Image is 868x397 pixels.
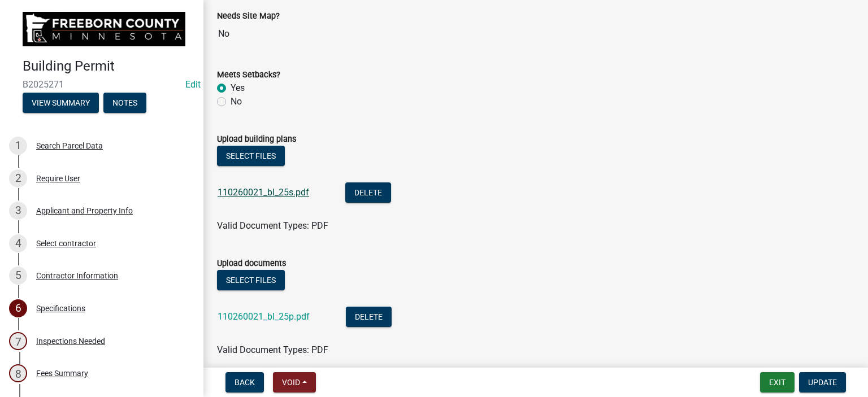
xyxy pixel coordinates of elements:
[345,182,391,203] button: Delete
[231,95,242,108] label: No
[346,312,392,323] wm-modal-confirm: Delete Document
[9,169,27,187] div: 2
[218,311,310,322] a: 110260021_bl_25p.pdf
[36,239,96,247] div: Select contractor
[760,372,795,392] button: Exit
[36,174,80,182] div: Require User
[23,58,194,75] h4: Building Permit
[9,332,27,350] div: 7
[185,79,201,90] wm-modal-confirm: Edit Application Number
[36,337,105,345] div: Inspections Needed
[225,372,264,392] button: Back
[799,372,846,392] button: Update
[9,299,27,317] div: 6
[273,372,316,392] button: Void
[23,93,99,113] button: View Summary
[217,220,328,231] span: Valid Document Types: PDF
[23,12,185,46] img: Freeborn County, Minnesota
[345,188,391,199] wm-modal-confirm: Delete Document
[218,187,309,198] a: 110260021_bl_25s.pdf
[36,272,118,280] div: Contractor Information
[231,81,245,95] label: Yes
[36,304,85,312] div: Specifications
[103,99,146,108] wm-modal-confirm: Notes
[217,71,280,79] label: Meets Setbacks?
[9,137,27,155] div: 1
[9,234,27,252] div: 4
[185,79,201,90] a: Edit
[9,267,27,285] div: 5
[9,364,27,382] div: 8
[282,378,300,387] span: Void
[235,378,255,387] span: Back
[36,369,88,377] div: Fees Summary
[808,378,837,387] span: Update
[217,146,285,166] button: Select files
[217,270,285,290] button: Select files
[9,202,27,220] div: 3
[36,207,133,215] div: Applicant and Property Info
[217,260,286,268] label: Upload documents
[103,93,146,113] button: Notes
[23,99,99,108] wm-modal-confirm: Summary
[217,136,296,143] label: Upload building plans
[23,79,181,90] span: B2025271
[217,12,280,20] label: Needs Site Map?
[36,142,103,150] div: Search Parcel Data
[217,344,328,355] span: Valid Document Types: PDF
[346,307,392,327] button: Delete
